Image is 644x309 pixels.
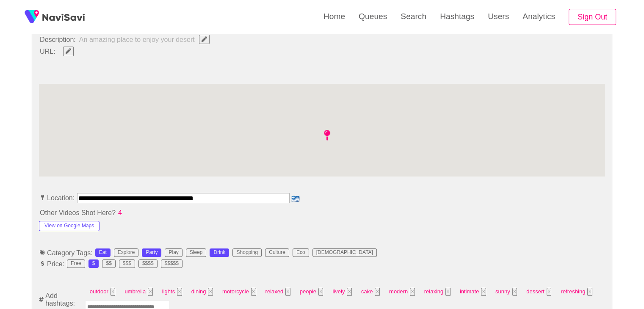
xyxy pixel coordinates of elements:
[44,292,84,307] span: Add hashtags:
[558,285,594,298] span: refreshing
[39,36,77,43] span: Description:
[39,249,94,257] span: Category Tags:
[481,288,486,296] button: Tag at index 11 with value 2655 focussed. Press backspace to remove
[410,288,415,296] button: Tag at index 9 with value 2390 focussed. Press backspace to remove
[118,250,135,256] div: Explore
[220,285,258,298] span: motorcycle
[512,288,517,296] button: Tag at index 12 with value 2310 focussed. Press backspace to remove
[39,260,65,268] span: Price:
[65,48,72,54] span: Edit Field
[106,261,111,267] div: $$
[213,250,225,256] div: Drink
[39,194,75,201] span: Location:
[148,288,153,296] button: Tag at index 1 with value 2871 focussed. Press backspace to remove
[316,250,373,256] div: [DEMOGRAPHIC_DATA]
[422,285,453,298] span: relaxing
[236,250,258,256] div: Shopping
[42,13,85,21] img: fireSpot
[39,221,100,229] a: View on Google Maps
[169,250,178,256] div: Play
[296,250,305,256] div: Eco
[190,250,203,256] div: Sleep
[387,285,417,298] span: modern
[21,6,42,28] img: fireSpot
[117,209,123,216] span: 4
[111,288,116,296] button: Tag at index 0 with value 2290 focussed. Press backspace to remove
[201,36,208,42] span: Edit Field
[330,285,354,298] span: lively
[122,285,155,298] span: umbrella
[71,261,81,267] div: Free
[177,288,182,296] button: Tag at index 2 with value 2560 focussed. Press backspace to remove
[78,34,215,45] span: An amazing place to enjoy your desert
[123,261,131,267] div: $$$
[547,288,552,296] button: Tag at index 13 with value 4345 focussed. Press backspace to remove
[587,288,592,296] button: Tag at index 14 with value 7938 focussed. Press backspace to remove
[39,221,100,231] button: View on Google Maps
[251,288,256,296] button: Tag at index 4 with value 2983 focussed. Press backspace to remove
[524,285,554,298] span: dessert
[199,35,210,44] button: Edit Field
[359,285,382,298] span: cake
[142,261,154,267] div: $$$$
[99,250,107,256] div: Eat
[160,285,185,298] span: lights
[92,261,95,267] div: $
[39,209,116,216] span: Other Videos Shot Here?
[146,250,158,256] div: Party
[39,47,56,55] span: URL:
[569,9,616,25] button: Sign Out
[269,250,285,256] div: Culture
[457,285,489,298] span: intimate
[493,285,520,298] span: sunny
[63,47,74,56] button: Edit Field
[347,288,352,296] button: Tag at index 7 with value 2438 focussed. Press backspace to remove
[318,288,323,296] button: Tag at index 6 with value 2457 focussed. Press backspace to remove
[208,288,213,296] button: Tag at index 3 with value 2291 focussed. Press backspace to remove
[290,195,301,202] span: 🇬🇷
[189,285,216,298] span: dining
[445,288,451,296] button: Tag at index 10 with value 2308 focussed. Press backspace to remove
[87,285,118,298] span: outdoor
[375,288,380,296] button: Tag at index 8 with value 3577 focussed. Press backspace to remove
[297,285,326,298] span: people
[285,288,290,296] button: Tag at index 5 with value 2296 focussed. Press backspace to remove
[263,285,293,298] span: relaxed
[165,261,179,267] div: $$$$$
